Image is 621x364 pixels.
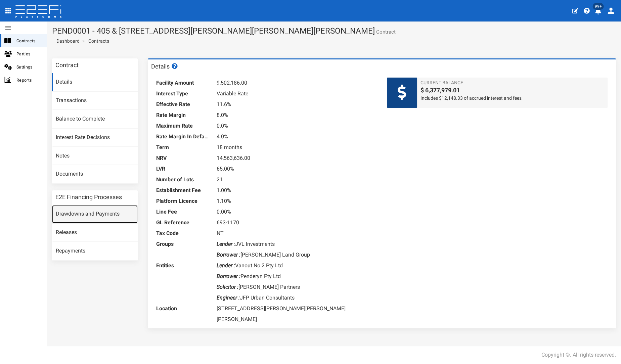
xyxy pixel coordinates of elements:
dt: Term [156,142,210,153]
h1: PEND0001 - 405 & [STREET_ADDRESS][PERSON_NAME][PERSON_NAME][PERSON_NAME] [52,27,616,35]
i: Borrower : [217,273,240,279]
dt: Number of Lots [156,174,210,185]
a: Drawdowns and Payments [52,205,138,223]
span: Dashboard [54,38,80,44]
span: Current Balance [420,79,604,86]
span: Parties [16,50,41,58]
dt: Platform Licence [156,196,210,207]
dd: Penderyn Pty Ltd [217,271,377,282]
a: Releases [52,224,138,242]
dd: NT [217,228,377,239]
dd: 18 months [217,142,377,153]
dt: Maximum Rate [156,121,210,131]
dt: Rate Margin In Default [156,131,210,142]
dd: 21 [217,174,377,185]
dt: Interest Type [156,88,210,99]
div: Copyright ©. All rights reserved. [541,351,616,359]
dt: Line Fee [156,207,210,217]
h3: Details [151,63,179,70]
a: Documents [52,165,138,183]
dt: GL Reference [156,217,210,228]
i: Borrower : [217,252,240,258]
dd: 11.6% [217,99,377,110]
a: Contracts [88,38,109,44]
dt: LVR [156,164,210,174]
dd: JFP Urban Consultants [217,292,377,303]
i: Lender : [217,262,235,269]
dd: [PERSON_NAME] Partners [217,282,377,292]
dd: 8.0% [217,110,377,121]
dd: 693-1170 [217,217,377,228]
span: $ 6,377,979.01 [420,86,604,95]
dt: Rate Margin [156,110,210,121]
a: Notes [52,147,138,165]
dd: [STREET_ADDRESS][PERSON_NAME][PERSON_NAME][PERSON_NAME] [217,303,377,325]
dd: 0.00% [217,207,377,217]
a: Balance to Complete [52,110,138,128]
dd: JVL Investments [217,239,377,249]
dd: Variable Rate [217,88,377,99]
i: Solicitor : [217,284,238,290]
dd: 65.00% [217,164,377,174]
dd: 14,563,636.00 [217,153,377,164]
dt: Effective Rate [156,99,210,110]
dd: [PERSON_NAME] Land Group [217,249,377,260]
h3: Contract [55,62,79,68]
dt: Location [156,303,210,314]
dd: 0.0% [217,121,377,131]
dd: Vanout No 2 Pty Ltd [217,260,377,271]
dt: Establishment Fee [156,185,210,196]
dd: 4.0% [217,131,377,142]
dd: 9,502,186.00 [217,78,377,88]
i: Lender : [217,241,235,247]
a: Interest Rate Decisions [52,129,138,147]
dt: Facility Amount [156,78,210,88]
span: Includes $12,148.33 of accrued interest and fees [420,95,604,101]
span: Settings [16,63,41,71]
small: Contract [375,30,396,35]
span: Reports [16,76,41,84]
a: Dashboard [54,38,80,44]
dt: Tax Code [156,228,210,239]
dt: NRV [156,153,210,164]
dd: 1.10% [217,196,377,207]
a: Details [52,73,138,91]
dt: Groups [156,239,210,249]
span: Contracts [16,37,41,45]
a: Transactions [52,92,138,110]
dt: Entities [156,260,210,271]
dd: 1.00% [217,185,377,196]
i: Engineer : [217,294,240,301]
a: Repayments [52,242,138,260]
h3: E2E Financing Processes [55,194,122,200]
